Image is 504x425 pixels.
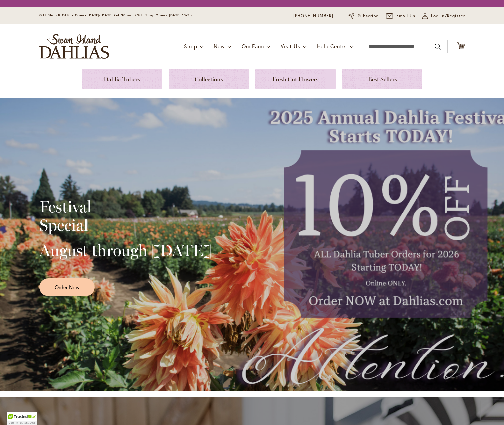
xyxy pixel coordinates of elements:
span: Gift Shop & Office Open - [DATE]-[DATE] 9-4:30pm / [39,13,137,17]
span: Subscribe [358,13,379,19]
a: [PHONE_NUMBER] [293,13,334,19]
h2: Festival Special [39,197,212,234]
span: Gift Shop Open - [DATE] 10-3pm [137,13,195,17]
a: Order Now [39,278,95,296]
a: Email Us [386,13,415,19]
span: Visit Us [281,43,300,50]
span: Our Farm [242,43,264,50]
h2: August through [DATE] [39,241,212,260]
span: Log In/Register [431,13,465,19]
span: Email Us [396,13,415,19]
span: Help Center [317,43,347,50]
a: Subscribe [348,13,379,19]
span: Order Now [55,283,80,291]
button: Search [435,41,441,52]
a: store logo [39,34,109,59]
a: Log In/Register [422,13,465,19]
span: Shop [184,43,197,50]
span: New [214,43,225,50]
